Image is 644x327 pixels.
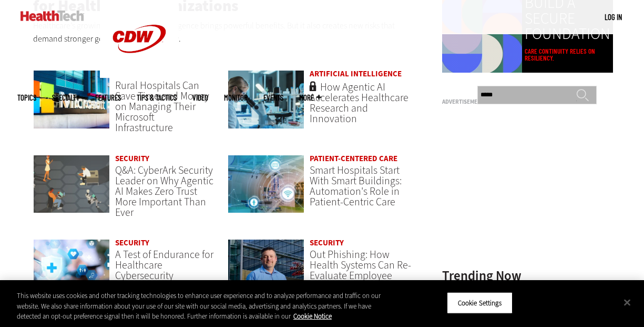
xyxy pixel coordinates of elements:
a: Out Phishing: How Health Systems Can Re-Evaluate Employee Security Training [310,247,411,293]
a: Healthcare cybersecurity [33,239,110,308]
a: A Test of Endurance for Healthcare Cybersecurity [115,247,213,283]
a: Smart Hospitals Start With Smart Buildings: Automation's Role in Patient-Centric Care [310,163,402,209]
a: Events [263,94,283,102]
button: Cookie Settings [447,292,513,314]
a: Group of humans and robots accessing a network [33,155,110,224]
a: Patient-Centered Care [310,153,397,164]
img: Smart hospital [228,155,305,214]
a: More information about your privacy [293,312,332,321]
img: Healthcare cybersecurity [33,239,110,298]
div: This website uses cookies and other tracking technologies to enhance user experience and to analy... [17,291,386,322]
a: Smart hospital [228,155,305,224]
a: Security [115,153,149,164]
a: How Agentic AI Accelerates Healthcare Research and Innovation [310,80,408,126]
a: Scott Currie [228,239,305,308]
a: Tips & Tactics [137,94,177,102]
img: Group of humans and robots accessing a network [33,155,110,214]
button: Close [616,291,639,314]
a: Log in [605,12,622,22]
a: Q&A: CyberArk Security Leader on Why Agentic AI Makes Zero Trust More Important Than Ever [115,163,213,220]
div: User menu [605,12,622,23]
iframe: advertisement [442,110,600,241]
a: Features [95,94,121,102]
a: Security [310,237,344,248]
span: Specialty [52,94,79,102]
img: Scott Currie [228,239,305,298]
a: MonITor [224,94,248,102]
h3: Trending Now [442,269,600,282]
span: More [299,94,321,102]
a: CDW [100,70,179,81]
h3: Advertisement [442,99,600,105]
a: Video [192,94,208,102]
span: Topics [17,94,36,102]
img: Home [21,11,84,21]
a: Security [115,237,149,248]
